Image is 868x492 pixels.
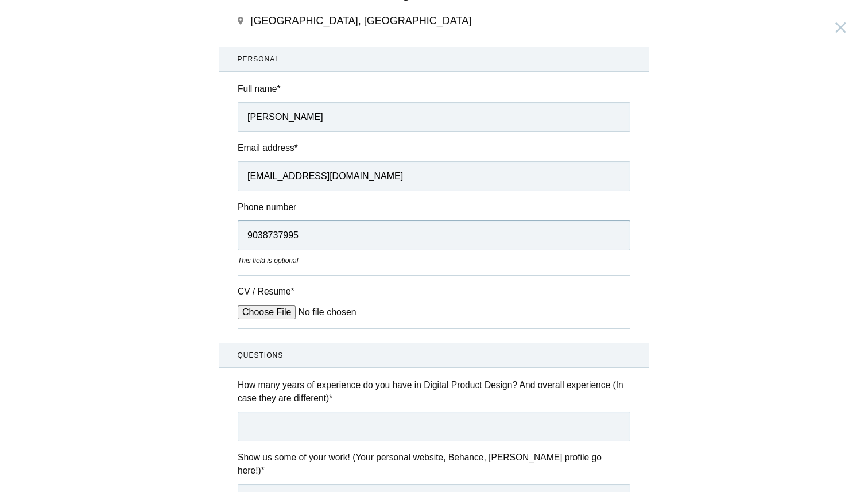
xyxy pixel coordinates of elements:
div: This field is optional [238,255,630,266]
label: CV / Resume [238,285,324,298]
label: Phone number [238,200,630,214]
label: Email address [238,141,630,154]
label: Show us some of your work! (Your personal website, Behance, [PERSON_NAME] profile go here!) [238,451,630,478]
span: Questions [238,350,631,361]
span: Personal [238,54,631,64]
label: How many years of experience do you have in Digital Product Design? And overall experience (In ca... [238,378,630,405]
label: Full name [238,82,630,95]
span: [GEOGRAPHIC_DATA], [GEOGRAPHIC_DATA] [250,15,471,26]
